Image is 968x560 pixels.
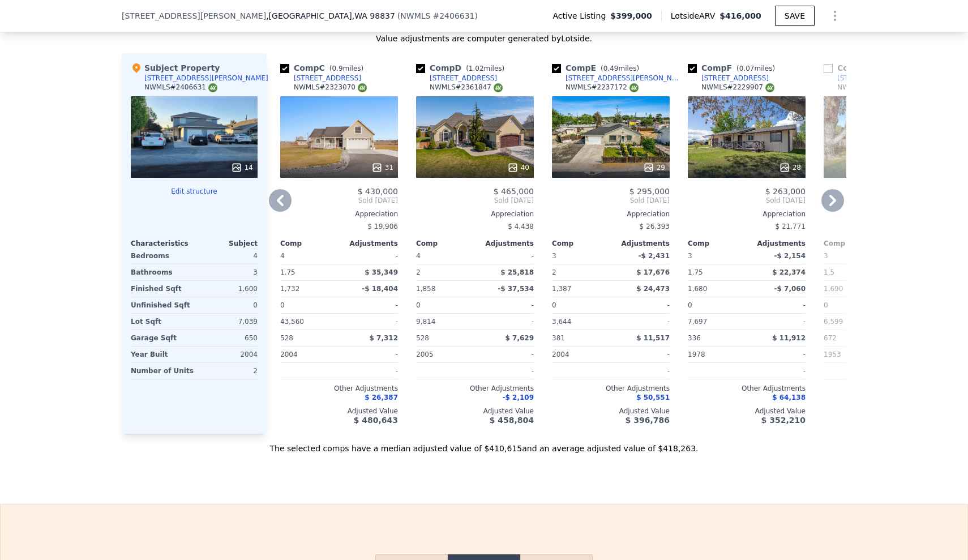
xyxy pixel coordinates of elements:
span: $ 26,393 [640,223,670,230]
img: NWMLS Logo [494,83,503,92]
div: Other Adjustments [416,384,534,393]
div: Subject [194,239,258,248]
div: - [477,314,534,330]
div: - [477,347,534,362]
span: 381 [552,334,565,342]
span: 0 [552,301,556,309]
div: Comp [280,239,339,248]
div: - [613,297,670,313]
div: 1.75 [280,264,337,280]
div: Comp C [280,62,368,74]
span: 528 [280,334,293,342]
span: $ 19,906 [368,223,398,230]
span: $ 458,804 [490,416,534,425]
div: 2004 [552,347,609,362]
img: NWMLS Logo [765,83,774,92]
span: 0.49 [603,65,619,72]
span: 9,814 [416,318,435,326]
a: [STREET_ADDRESS] [416,74,497,83]
span: 3 [824,252,828,260]
span: 1,732 [280,285,299,293]
span: -$ 7,060 [774,285,806,293]
span: $ 24,473 [636,285,670,293]
div: 2 [416,264,473,280]
div: [STREET_ADDRESS] [701,74,769,83]
div: 29 [643,162,665,173]
span: 6,599 [824,318,843,326]
div: Comp E [552,62,644,74]
span: 528 [416,334,429,342]
div: NWMLS # 2361847 [430,83,503,92]
div: Comp [824,239,883,248]
div: Appreciation [280,210,398,219]
img: NWMLS Logo [358,83,367,92]
div: Comp G [824,62,916,74]
div: 28 [779,162,801,173]
div: Lot Sqft [131,314,192,330]
div: - [477,297,534,313]
span: 1,387 [552,285,571,293]
span: -$ 37,534 [498,285,534,293]
span: 4 [416,252,421,260]
span: $ 50,551 [636,394,670,401]
div: - [341,314,398,330]
span: $ 263,000 [765,187,806,196]
div: 0 [196,297,258,313]
span: $ 26,387 [365,394,398,401]
div: Number of Units [131,363,194,379]
a: [STREET_ADDRESS] [688,74,769,83]
div: - [613,363,670,379]
a: [STREET_ADDRESS] [280,74,361,83]
span: $ 430,000 [358,187,398,196]
button: Edit structure [131,187,258,196]
div: [STREET_ADDRESS][PERSON_NAME] [566,74,683,83]
div: [STREET_ADDRESS] [294,74,361,83]
div: Appreciation [688,210,806,219]
div: Other Adjustments [552,384,670,393]
div: 4 [196,248,258,264]
span: 7,697 [688,318,707,326]
div: Adjusted Value [552,407,670,416]
div: - [749,363,806,379]
span: $ 25,818 [500,268,534,276]
div: Other Adjustments [824,384,941,393]
div: Adjusted Value [688,407,806,416]
div: [STREET_ADDRESS] [430,74,497,83]
span: , WA 98837 [352,11,395,20]
div: 40 [507,162,529,173]
div: Comp D [416,62,509,74]
div: Adjusted Value [824,407,941,416]
div: - [477,363,534,379]
div: [STREET_ADDRESS] [837,74,905,83]
span: Sold [DATE] [552,196,670,205]
span: $ 352,210 [761,416,806,425]
div: 2005 [416,347,473,362]
div: - [749,347,806,362]
div: Subject Property [131,62,220,74]
a: [STREET_ADDRESS] [824,74,905,83]
div: 2004 [196,347,258,362]
div: Bedrooms [131,248,192,264]
span: $ 465,000 [494,187,534,196]
span: 3,644 [552,318,571,326]
div: Adjustments [339,239,398,248]
div: Comp [688,239,747,248]
span: 672 [824,334,837,342]
span: ( miles) [732,65,779,72]
span: 3 [552,252,556,260]
div: Garage Sqft [131,330,192,346]
div: Comp [416,239,475,248]
span: 43,560 [280,318,304,326]
span: Lotside ARV [671,10,719,22]
div: Value adjustments are computer generated by Lotside . [122,33,846,44]
div: Appreciation [824,210,941,219]
div: Other Adjustments [688,384,806,393]
div: - [341,248,398,264]
span: 336 [688,334,701,342]
span: $ 4,438 [508,223,534,230]
span: -$ 18,404 [362,285,398,293]
span: 0.9 [332,65,342,72]
div: NWMLS # 2406631 [144,83,217,92]
span: 0 [824,301,828,309]
div: Unfinished Sqft [131,297,192,313]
